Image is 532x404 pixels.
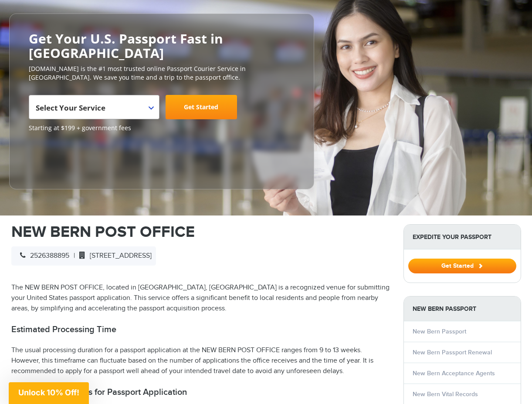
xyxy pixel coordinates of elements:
div: | [11,246,156,266]
a: Get Started [408,262,516,269]
a: New Bern Passport Renewal [413,349,492,356]
a: New Bern Acceptance Agents [413,370,495,377]
span: Starting at $199 + government fees [29,124,295,132]
p: [DOMAIN_NAME] is the #1 most trusted online Passport Courier Service in [GEOGRAPHIC_DATA]. We sav... [29,64,295,82]
iframe: Customer reviews powered by Trustpilot [29,137,94,180]
span: [STREET_ADDRESS] [75,252,152,260]
span: Select Your Service [29,95,159,119]
h2: Required Documents for Passport Application [11,387,390,397]
div: Unlock 10% Off! [9,382,89,404]
span: Select Your Service [36,98,150,123]
span: Unlock 10% Off! [18,388,79,397]
a: New Bern Passport [413,328,466,335]
a: New Bern Vital Records [413,391,478,398]
span: 2526388895 [16,252,69,260]
p: The NEW BERN POST OFFICE, located in [GEOGRAPHIC_DATA], [GEOGRAPHIC_DATA] is a recognized venue f... [11,283,390,314]
strong: Expedite Your Passport [404,225,521,249]
h2: Estimated Processing Time [11,324,390,335]
p: The usual processing duration for a passport application at the NEW BERN POST OFFICE ranges from ... [11,345,390,377]
span: Select Your Service [36,103,105,113]
strong: New Bern Passport [404,296,521,321]
h1: NEW BERN POST OFFICE [11,224,390,240]
h2: Get Your U.S. Passport Fast in [GEOGRAPHIC_DATA] [29,31,295,60]
button: Get Started [408,259,516,273]
a: Get Started [166,95,237,119]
